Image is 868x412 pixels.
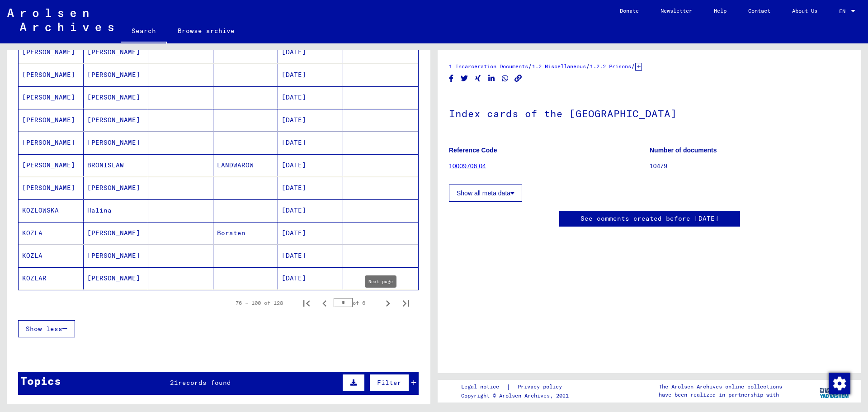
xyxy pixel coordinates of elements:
mat-cell: [PERSON_NAME] [84,177,149,199]
mat-cell: [DATE] [278,177,343,199]
a: Search [121,20,167,43]
mat-cell: [DATE] [278,222,343,244]
div: 76 – 100 of 128 [236,299,283,307]
mat-cell: [DATE] [278,64,343,86]
mat-cell: [PERSON_NAME] [19,154,84,176]
button: Copy link [514,73,523,84]
a: 1.2.2 Prisons [590,63,631,70]
mat-cell: KOZLAR [19,267,84,289]
span: 21 [170,379,178,387]
button: Share on Xing [473,73,483,84]
mat-cell: [PERSON_NAME] [84,132,149,154]
button: Share on Facebook [447,73,456,84]
button: Show all meta data [449,185,522,202]
b: Reference Code [449,147,497,154]
div: | [461,382,573,392]
button: Share on Twitter [460,73,469,84]
button: Last page [397,294,415,312]
a: Browse archive [167,20,245,42]
mat-cell: [PERSON_NAME] [19,132,84,154]
a: Legal notice [461,382,506,392]
mat-cell: KOZLA [19,245,84,267]
button: Share on LinkedIn [487,73,496,84]
span: / [631,62,635,70]
button: Next page [379,294,397,312]
mat-cell: [PERSON_NAME] [19,64,84,86]
img: Change consent [829,373,850,394]
mat-cell: [PERSON_NAME] [84,267,149,289]
mat-cell: [PERSON_NAME] [19,177,84,199]
mat-cell: [PERSON_NAME] [84,64,149,86]
mat-cell: [PERSON_NAME] [84,222,149,244]
h1: Index cards of the [GEOGRAPHIC_DATA] [449,93,850,133]
mat-cell: LANDWAROW [213,154,278,176]
mat-cell: Boraten [213,222,278,244]
button: First page [297,294,316,312]
mat-cell: [DATE] [278,245,343,267]
mat-cell: KOZLA [19,222,84,244]
a: 1 Incarceration Documents [449,63,528,70]
p: have been realized in partnership with [659,391,782,399]
p: Copyright © Arolsen Archives, 2021 [461,392,573,400]
mat-cell: [DATE] [278,199,343,222]
span: / [528,62,532,70]
mat-cell: KOZLOWSKA [19,199,84,222]
button: Filter [369,374,409,391]
div: Topics [20,373,61,389]
div: Change consent [828,372,850,394]
a: See comments created before [DATE] [580,214,719,223]
mat-cell: BRONISLAW [84,154,149,176]
mat-cell: [DATE] [278,109,343,131]
a: Privacy policy [510,382,573,392]
a: 10009706 04 [449,162,486,170]
button: Previous page [316,294,334,312]
div: of 6 [334,298,379,307]
button: Show less [18,320,75,337]
span: records found [178,379,231,387]
span: Show less [26,325,62,333]
span: Filter [377,379,401,387]
mat-cell: [PERSON_NAME] [19,109,84,131]
mat-cell: [DATE] [278,132,343,154]
mat-cell: [PERSON_NAME] [19,41,84,63]
mat-cell: [PERSON_NAME] [84,109,149,131]
img: Arolsen_neg.svg [7,9,113,31]
mat-cell: [DATE] [278,267,343,289]
mat-cell: [PERSON_NAME] [84,86,149,109]
mat-cell: [DATE] [278,41,343,63]
p: 10479 [650,161,850,171]
mat-cell: [DATE] [278,86,343,109]
mat-cell: [PERSON_NAME] [84,245,149,267]
img: yv_logo.png [818,379,852,402]
mat-cell: Halina [84,199,149,222]
mat-cell: [DATE] [278,154,343,176]
button: Share on WhatsApp [500,73,510,84]
mat-cell: [PERSON_NAME] [19,86,84,109]
mat-cell: [PERSON_NAME] [84,41,149,63]
span: EN [839,8,849,14]
p: The Arolsen Archives online collections [659,383,782,391]
span: / [586,62,590,70]
a: 1.2 Miscellaneous [532,63,586,70]
b: Number of documents [650,147,717,154]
